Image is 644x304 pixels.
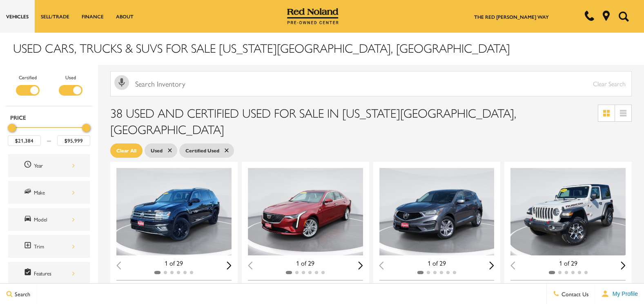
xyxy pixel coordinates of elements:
[8,208,90,231] div: ModelModel
[116,145,136,156] span: Clear All
[114,75,129,90] svg: Click to toggle on voice search
[185,145,219,156] span: Certified Used
[19,73,37,81] label: Certified
[287,8,339,25] img: Red Noland Pre-Owned
[110,71,632,96] input: Search Inventory
[8,262,90,285] div: FeaturesFeatures
[82,124,90,132] div: Maximum Price
[116,259,232,268] div: 1 of 29
[34,269,75,278] div: Features
[379,168,496,256] img: 2020 Acura RDX Advance Package 1
[8,121,90,146] div: Price
[116,168,233,256] img: 2018 Volkswagen Atlas SEL Premium 1
[621,262,626,269] div: Next slide
[559,290,588,298] span: Contact Us
[8,124,16,132] div: Minimum Price
[57,135,90,146] input: Maximum
[379,168,496,256] div: 1 / 2
[358,262,363,269] div: Next slide
[24,214,34,225] span: Model
[110,104,516,138] span: 38 Used and Certified Used for Sale in [US_STATE][GEOGRAPHIC_DATA], [GEOGRAPHIC_DATA]
[6,73,92,106] div: Filter by Vehicle Type
[24,160,34,171] span: Year
[510,168,627,256] div: 1 / 2
[490,262,495,269] div: Next slide
[24,268,34,279] span: Features
[8,235,90,258] div: TrimTrim
[151,145,163,156] span: Used
[10,114,88,121] h5: Price
[13,290,30,298] span: Search
[474,13,549,20] a: The Red [PERSON_NAME] Way
[287,11,339,19] a: Red Noland Pre-Owned
[227,262,232,269] div: Next slide
[8,181,90,204] div: MakeMake
[34,188,75,197] div: Make
[8,154,90,177] div: YearYear
[595,284,644,304] button: Open user profile menu
[24,241,34,252] span: Trim
[34,215,75,224] div: Model
[8,135,41,146] input: Minimum
[615,0,632,32] button: Open the search field
[34,242,75,251] div: Trim
[248,168,365,256] div: 1 / 2
[510,168,627,256] img: 2021 Jeep Wrangler Rubicon 1
[379,259,495,268] div: 1 of 29
[248,259,363,268] div: 1 of 29
[24,187,34,198] span: Make
[609,291,638,297] span: My Profile
[34,161,75,170] div: Year
[65,73,76,81] label: Used
[116,168,233,256] div: 1 / 2
[510,259,626,268] div: 1 of 29
[248,168,365,256] img: 2020 Cadillac CT4 Premium Luxury 1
